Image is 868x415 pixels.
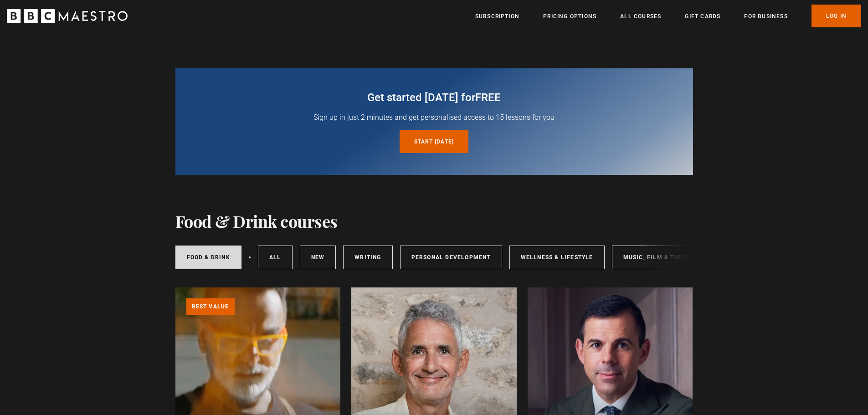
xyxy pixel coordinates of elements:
span: free [475,91,501,104]
p: Sign up in just 2 minutes and get personalised access to 15 lessons for you [197,112,671,123]
a: All Courses [620,12,661,21]
a: All [258,246,293,269]
a: Writing [343,246,392,269]
a: Subscription [475,12,519,21]
a: Start [DATE] [400,130,468,153]
svg: BBC Maestro [7,9,128,23]
a: Food & Drink [175,246,241,269]
a: Music, Film & Theatre [612,246,709,269]
a: Log In [812,5,861,27]
nav: Primary [475,5,861,27]
h2: Get started [DATE] for [197,90,671,105]
a: Pricing Options [543,12,596,21]
a: Wellness & Lifestyle [509,246,605,269]
p: Best value [186,298,235,315]
a: For business [744,12,787,21]
h1: Food & Drink courses [175,211,338,231]
a: Gift Cards [685,12,720,21]
a: New [300,246,336,269]
a: Personal Development [400,246,502,269]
